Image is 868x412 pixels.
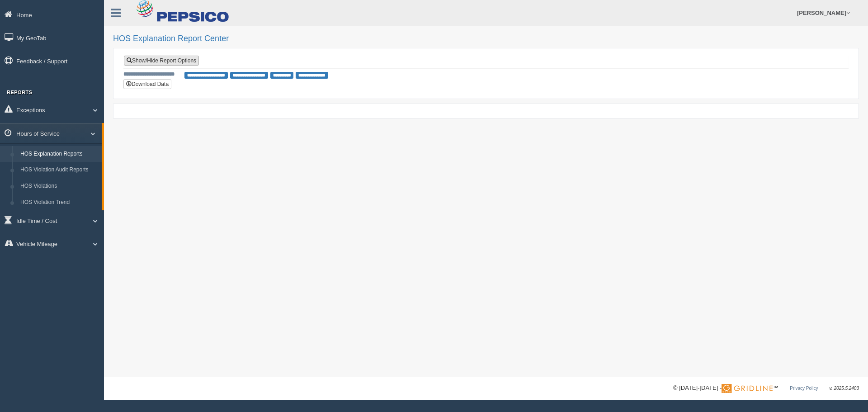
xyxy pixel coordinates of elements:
[16,178,102,194] a: HOS Violations
[16,146,102,162] a: HOS Explanation Reports
[123,79,171,89] button: Download Data
[124,56,199,66] a: Show/Hide Report Options
[673,384,859,393] div: © [DATE]-[DATE] - ™
[830,386,859,391] span: v. 2025.5.2403
[16,162,102,178] a: HOS Violation Audit Reports
[113,34,859,43] h2: HOS Explanation Report Center
[722,384,773,393] img: Gridline
[790,386,818,391] a: Privacy Policy
[16,194,102,211] a: HOS Violation Trend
